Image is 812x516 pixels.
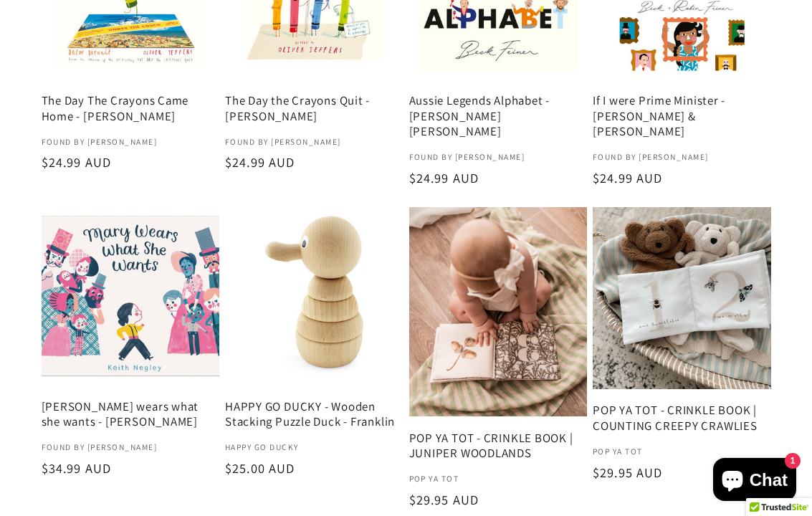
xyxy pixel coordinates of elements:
a: The Day the Crayons Quit - [PERSON_NAME] [225,93,403,124]
a: HAPPY GO DUCKY - Wooden Stacking Puzzle Duck - Franklin [225,399,403,430]
a: POP YA TOT - CRINKLE BOOK | COUNTING CREEPY CRAWLIES [593,403,771,434]
a: POP YA TOT - CRINKLE BOOK | JUNIPER WOODLANDS [409,431,588,462]
a: The Day The Crayons Came Home - [PERSON_NAME] [42,93,220,124]
a: [PERSON_NAME] wears what she wants - [PERSON_NAME] [42,399,220,430]
inbox-online-store-chat: Shopify online store chat [709,458,801,505]
a: Aussie Legends Alphabet - [PERSON_NAME] [PERSON_NAME] [409,93,588,139]
a: If I were Prime Minister - [PERSON_NAME] & [PERSON_NAME] [593,93,771,139]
